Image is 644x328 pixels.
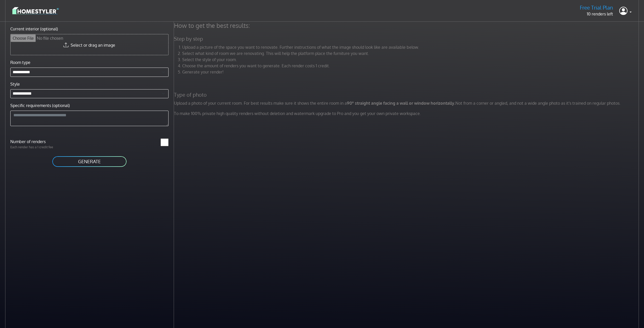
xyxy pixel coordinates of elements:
[7,138,89,145] label: Number of renders
[52,156,127,167] button: GENERATE
[12,6,59,15] img: logo-3de290ba35641baa71223ecac5eacb59cb85b4c7fdf211dc9aaecaaee71ea2f8.svg
[10,81,20,87] label: Style
[171,100,643,106] p: Upload a photo of your current room. For best results make sure it shows the entire room in a Not...
[347,101,455,106] strong: 90° straight angle facing a wall or window horizontally.
[580,11,613,17] p: 10 renders left
[182,50,640,56] li: Select what kind of room we are renovating. This will help the platform place the furniture you w...
[580,4,613,11] h5: Free Trial Plan
[182,44,640,50] li: Upload a picture of the space you want to renovate. Further instructions of what the image should...
[182,69,640,75] li: Generate your render!
[171,36,643,42] h5: Step by step
[182,63,640,69] li: Choose the amount of renders you want to generate. Each render costs 1 credit.
[171,110,643,117] p: To make 100% private high quality renders without deletion and watermark upgrade to Pro and you g...
[171,22,643,29] h4: How to get the best results:
[10,102,70,109] label: Specific requirements (optional)
[171,92,643,98] h5: Type of photo
[182,56,640,63] li: Select the style of your room.
[7,145,89,150] p: Each render has a 1 credit fee
[10,59,30,65] label: Room type
[10,26,58,32] label: Current interior (optional)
